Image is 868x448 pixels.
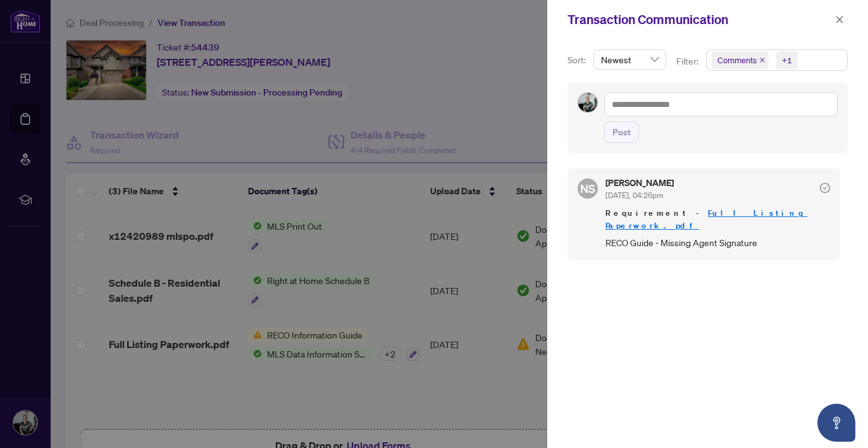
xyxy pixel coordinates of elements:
[717,54,757,66] span: Comments
[605,207,830,232] span: Requirement -
[605,178,674,187] h5: [PERSON_NAME]
[567,10,831,29] div: Transaction Communication
[759,57,766,63] span: close
[605,235,830,250] span: RECO Guide - Missing Agent Signature
[712,51,769,69] span: Comments
[605,190,663,200] span: [DATE], 04:26pm
[601,50,659,69] span: Newest
[835,15,844,24] span: close
[782,54,792,66] div: +1
[578,93,597,112] img: Profile Icon
[604,121,639,143] button: Post
[567,53,588,67] p: Sort:
[580,180,595,197] span: NS
[817,404,855,442] button: Open asap
[676,54,700,68] p: Filter:
[820,183,830,193] span: check-circle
